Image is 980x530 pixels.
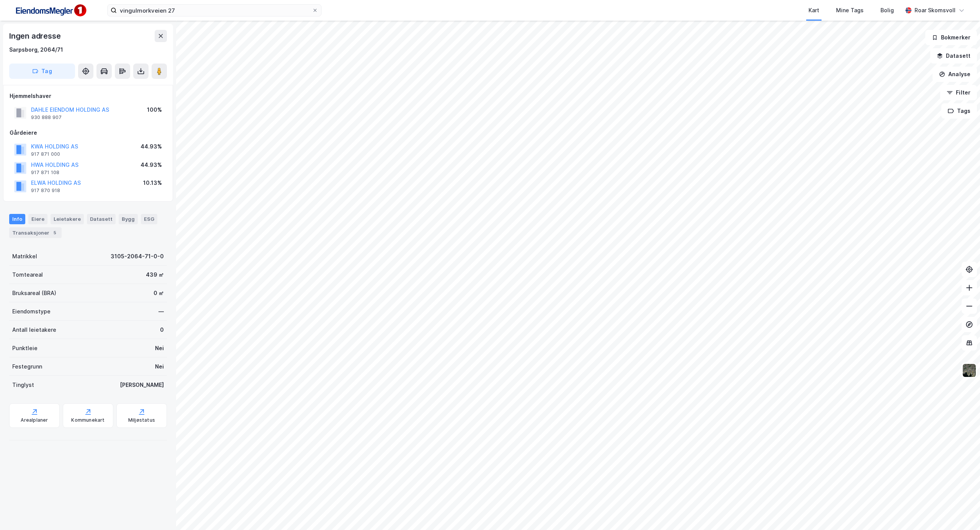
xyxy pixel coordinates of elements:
[158,307,164,316] div: —
[942,493,980,530] div: Kontrollprogram for chat
[31,151,60,157] div: 917 871 000
[28,214,47,224] div: Eiere
[160,325,164,334] div: 0
[9,30,62,42] div: Ingen adresse
[10,128,167,137] div: Gårdeiere
[9,64,75,79] button: Tag
[155,362,164,371] div: Nei
[117,5,312,16] input: Søk på adresse, matrikkel, gårdeiere, leietakere eller personer
[9,45,63,54] div: Sarpsborg, 2064/71
[119,214,138,224] div: Bygg
[31,114,62,121] div: 930 888 907
[12,307,51,316] div: Eiendomstype
[12,380,34,390] div: Tinglyst
[930,48,977,64] button: Datasett
[141,214,157,224] div: ESG
[12,344,38,353] div: Punktleie
[143,178,162,188] div: 10.13%
[71,417,105,423] div: Kommunekart
[925,30,977,45] button: Bokmerker
[147,105,162,114] div: 100%
[87,214,116,224] div: Datasett
[111,252,164,261] div: 3105-2064-71-0-0
[941,103,977,119] button: Tags
[12,289,56,298] div: Bruksareal (BRA)
[940,85,977,100] button: Filter
[51,229,59,236] div: 5
[12,362,42,371] div: Festegrunn
[10,91,167,101] div: Hjemmelshaver
[12,325,56,334] div: Antall leietakere
[12,2,89,19] img: F4PB6Px+NJ5v8B7XTbfpPpyloAAAAASUVORK5CYII=
[31,188,60,194] div: 917 870 918
[808,6,819,15] div: Kart
[155,344,164,353] div: Nei
[962,363,977,378] img: 9k=
[9,214,25,224] div: Info
[31,170,59,176] div: 917 871 108
[942,493,980,530] iframe: Chat Widget
[21,417,48,423] div: Arealplaner
[128,417,155,423] div: Miljøstatus
[140,160,162,170] div: 44.93%
[120,380,164,390] div: [PERSON_NAME]
[12,270,43,279] div: Tomteareal
[140,142,162,151] div: 44.93%
[154,289,164,298] div: 0 ㎡
[146,270,164,279] div: 439 ㎡
[915,6,955,15] div: Roar Skomsvoll
[933,67,977,82] button: Analyse
[51,214,84,224] div: Leietakere
[836,6,864,15] div: Mine Tags
[880,6,894,15] div: Bolig
[9,227,62,238] div: Transaksjoner
[12,252,37,261] div: Matrikkel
